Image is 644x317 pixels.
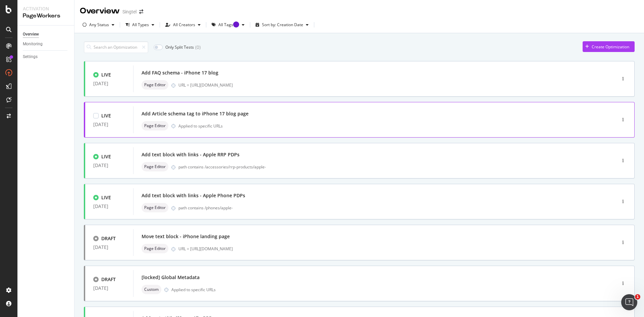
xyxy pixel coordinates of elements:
[144,83,166,87] span: Page Editor
[144,247,166,251] span: Page Editor
[142,69,218,76] div: Add FAQ schema - iPhone 17 blog
[142,244,168,253] div: neutral label
[123,19,157,30] button: All Types
[195,44,201,51] div: ( 0 )
[592,44,629,50] div: Create Optimization
[84,41,148,53] input: Search an Optimization
[142,233,230,240] div: Move text block - iPhone landing page
[144,124,166,128] span: Page Editor
[142,274,200,281] div: [locked] Global Metadata
[93,122,125,127] div: [DATE]
[101,235,116,242] div: DRAFT
[142,285,161,294] div: neutral label
[23,41,69,48] a: Monitoring
[23,12,69,20] div: PageWorkers
[142,121,168,130] div: neutral label
[142,151,239,158] div: Add text block with links - Apple RRP PDPs
[93,204,125,209] div: [DATE]
[218,23,239,27] div: All Tags
[101,112,111,119] div: LIVE
[262,23,303,27] div: Sort by: Creation Date
[93,81,125,86] div: [DATE]
[583,41,635,52] button: Create Optimization
[142,110,249,117] div: Add Article schema tag to iPhone 17 blog page
[132,23,149,27] div: All Types
[621,294,637,310] iframe: Intercom live chat
[93,285,125,291] div: [DATE]
[178,82,588,88] div: URL = [URL][DOMAIN_NAME]
[142,162,168,171] div: neutral label
[178,246,588,252] div: URL = [URL][DOMAIN_NAME]
[178,123,223,129] div: Applied to specific URLs
[139,9,143,14] div: arrow-right-arrow-left
[89,23,109,27] div: Any Status
[144,165,166,169] span: Page Editor
[144,206,166,210] span: Page Editor
[93,163,125,168] div: [DATE]
[253,19,311,30] button: Sort by: Creation Date
[23,5,69,12] div: Activation
[23,41,43,48] div: Monitoring
[101,276,116,283] div: DRAFT
[163,19,203,30] button: All Creators
[93,245,125,250] div: [DATE]
[635,294,640,300] span: 1
[142,203,168,212] div: neutral label
[209,19,247,30] button: All TagsTooltip anchor
[142,192,245,199] div: Add text block with links - Apple Phone PDPs
[23,53,69,60] a: Settings
[80,19,117,30] button: Any Status
[23,53,38,60] div: Settings
[80,5,120,17] div: Overview
[165,44,194,50] div: Only Split Tests
[122,8,137,15] div: Singtel
[23,31,69,38] a: Overview
[142,80,168,90] div: neutral label
[101,194,111,201] div: LIVE
[101,153,111,160] div: LIVE
[178,164,588,170] div: path contains /accessories/rrp-products/apple-
[144,287,159,292] span: Custom
[23,31,39,38] div: Overview
[173,23,195,27] div: All Creators
[101,71,111,78] div: LIVE
[233,21,239,28] div: Tooltip anchor
[171,287,216,293] div: Applied to specific URLs
[178,205,588,211] div: path contains /phones/apple-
